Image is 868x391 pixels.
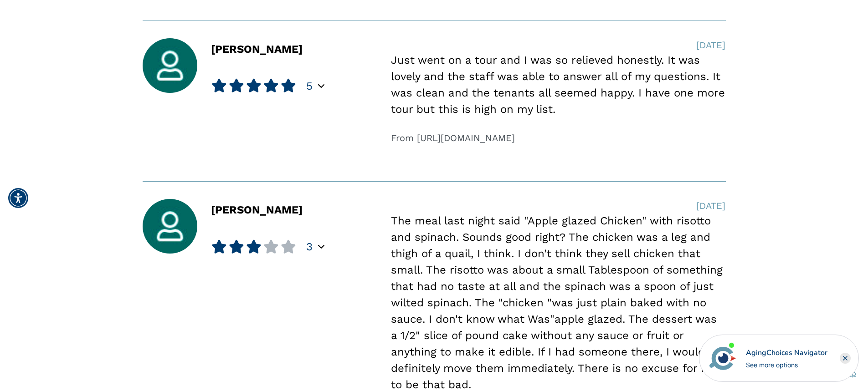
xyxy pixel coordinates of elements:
[306,240,313,254] span: 3
[211,44,303,93] div: [PERSON_NAME]
[8,188,28,208] div: Accessibility Menu
[696,199,725,213] div: [DATE]
[211,204,303,254] div: [PERSON_NAME]
[318,241,324,252] div: Popover trigger
[707,343,738,374] img: avatar
[696,38,725,52] div: [DATE]
[318,81,324,91] div: Popover trigger
[391,52,725,117] div: Just went on a tour and I was so relieved honestly. It was lovely and the staff was able to answe...
[746,360,827,370] div: See more options
[746,347,827,358] div: AgingChoices Navigator
[143,38,197,93] img: user_avatar.jpg
[391,131,725,145] div: From [URL][DOMAIN_NAME]
[143,199,197,254] img: user_avatar.jpg
[840,353,851,364] div: Close
[306,79,313,93] span: 5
